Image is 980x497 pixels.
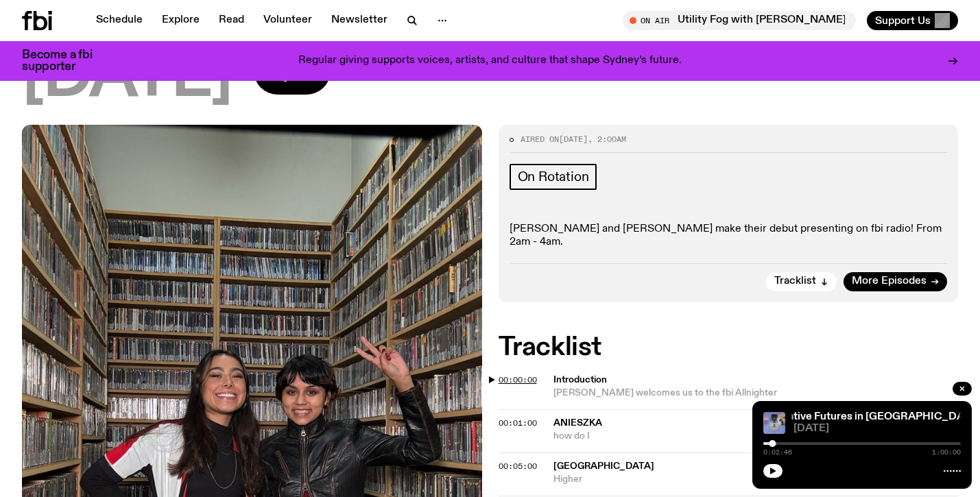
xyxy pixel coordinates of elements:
[518,169,589,184] span: On Rotation
[875,14,931,27] span: Support Us
[559,134,588,145] span: [DATE]
[553,430,839,443] span: how do I
[510,164,597,190] a: On Rotation
[623,11,856,30] button: On AirUtility Fog with [PERSON_NAME]
[22,49,110,73] h3: Become a fbi supporter
[763,449,792,456] span: 0:02:46
[774,276,816,287] span: Tracklist
[793,424,961,434] span: [DATE]
[499,374,537,385] span: 00:00:00
[852,276,927,287] span: More Episodes
[154,11,208,30] a: Explore
[510,223,948,249] p: [PERSON_NAME] and [PERSON_NAME] make their debut presenting on fbi radio! From 2am - 4am.
[844,272,947,291] a: More Episodes
[521,134,559,145] span: Aired on
[499,335,959,360] h2: Tracklist
[588,134,626,145] span: , 2:00am
[499,463,537,470] button: 00:05:00
[932,449,961,456] span: 1:00:00
[867,11,958,30] button: Support Us
[499,420,537,427] button: 00:01:00
[499,376,537,384] button: 00:00:00
[22,47,232,108] span: [DATE]
[553,418,602,428] span: Anieszka
[255,11,320,30] a: Volunteer
[553,461,654,471] span: [GEOGRAPHIC_DATA]
[499,461,537,472] span: 00:05:00
[323,11,396,30] a: Newsletter
[553,388,777,398] span: [PERSON_NAME] welcomes us to the fbi Allnighter
[499,417,537,428] span: 00:01:00
[211,11,252,30] a: Read
[766,272,837,291] button: Tracklist
[553,374,951,387] span: Introduction
[298,55,682,67] p: Regular giving supports voices, artists, and culture that shape Sydney’s future.
[88,11,151,30] a: Schedule
[553,473,959,486] span: Higher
